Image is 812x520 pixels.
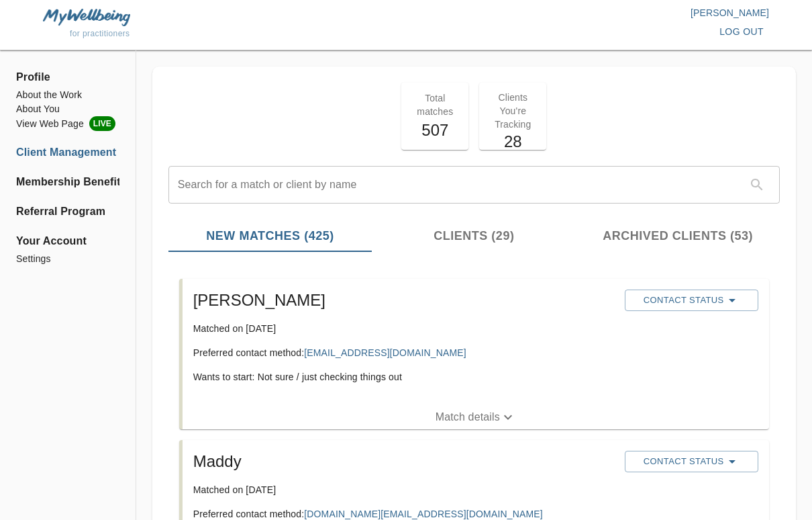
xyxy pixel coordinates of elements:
a: Referral Program [16,204,119,220]
span: LIVE [89,116,115,131]
a: About the Work [16,88,119,102]
span: Contact Status [631,453,752,470]
p: Match details [436,409,500,425]
span: New Matches (425) [176,227,364,245]
a: [EMAIL_ADDRESS][DOMAIN_NAME] [304,347,466,358]
span: Contact Status [631,292,752,308]
h5: 507 [409,120,460,141]
a: Membership Benefits [16,174,119,190]
p: Preferred contact method: [193,346,615,359]
p: [PERSON_NAME] [406,6,769,19]
img: MyWellbeing [43,9,130,26]
p: Wants to start: Not sure / just checking things out [193,370,615,384]
h5: [PERSON_NAME] [193,290,615,311]
span: Your Account [16,233,119,249]
a: Client Management [16,144,119,161]
button: Match details [183,405,769,429]
a: View Web PageLIVE [16,116,119,131]
p: Matched on [DATE] [193,322,615,335]
span: log out [719,24,764,40]
button: Contact Status [625,451,758,472]
a: Settings [16,252,119,266]
h5: 28 [487,131,538,153]
span: for practitioners [70,29,130,38]
p: Matched on [DATE] [193,483,615,496]
span: Clients (29) [380,227,568,245]
a: [DOMAIN_NAME][EMAIL_ADDRESS][DOMAIN_NAME] [304,509,542,519]
button: Contact Status [625,290,758,311]
p: Total matches [409,91,460,118]
h5: Maddy [193,451,615,472]
a: About You [16,102,119,116]
button: log out [714,19,769,44]
span: Profile [16,69,119,85]
p: Clients You're Tracking [487,91,538,131]
span: Archived Clients (53) [584,227,772,245]
li: View Web Page [16,116,119,131]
